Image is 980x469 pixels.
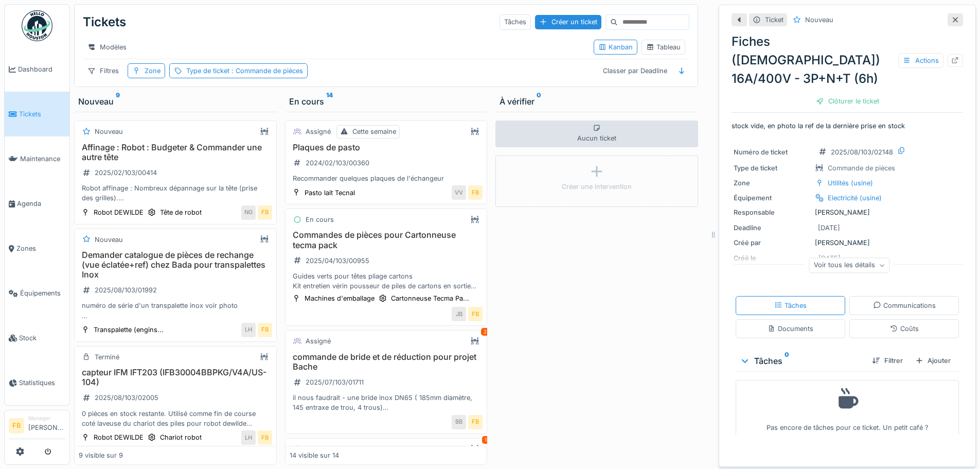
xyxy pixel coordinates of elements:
[20,154,65,164] span: Maintenance
[305,293,375,303] div: Machines d'emballage
[326,95,333,108] sup: 14
[306,127,331,136] div: Assigné
[95,393,158,403] div: 2025/08/103/02005
[5,92,69,136] a: Tickets
[5,316,69,360] a: Stock
[28,414,65,437] li: [PERSON_NAME]
[289,95,484,108] div: En cours
[306,377,364,387] div: 2025/07/103/01711
[160,432,202,442] div: Chariot robot
[809,258,890,273] div: Voir tous les détails
[258,323,272,337] div: FB
[911,354,955,368] div: Ajouter
[116,95,120,108] sup: 9
[732,32,963,88] div: Fiches ([DEMOGRAPHIC_DATA]) 16A/400V - 3P+N+T (6h)
[734,147,811,157] div: Numéro de ticket
[16,244,65,253] span: Zones
[500,14,531,29] div: Tâches
[19,378,65,388] span: Statistiques
[95,235,123,245] div: Nouveau
[79,301,272,320] div: numéro de série d'un transpalette inox voir photo Modèle BADA TM-20 (S/T) en principe -> je te fe...
[290,230,483,250] h3: Commandes de pièces pour Cartonneuse tecma pack
[765,15,783,25] div: Ticket
[452,415,466,429] div: BB
[482,436,489,444] div: 1
[535,15,601,29] div: Créer un ticket
[598,42,633,52] div: Kanban
[805,15,833,25] div: Nouveau
[734,163,811,173] div: Type de ticket
[95,352,119,362] div: Terminé
[768,324,813,334] div: Documents
[19,333,65,343] span: Stock
[290,393,483,412] div: il nous faudrait - une bride inox DN65 ( 185mm diamètre, 145 entraxe de trou, 4 trous) - une brid...
[828,193,882,203] div: Electricité (usine)
[306,336,331,346] div: Assigné
[734,207,961,217] div: [PERSON_NAME]
[468,415,483,429] div: FB
[79,450,123,460] div: 9 visible sur 9
[95,127,123,136] div: Nouveau
[258,430,272,445] div: FB
[452,307,466,321] div: JB
[734,178,811,188] div: Zone
[83,40,131,55] div: Modèles
[241,205,256,220] div: NG
[598,63,672,78] div: Classer par Deadline
[95,285,157,295] div: 2025/08/103/01992
[19,109,65,119] span: Tickets
[145,66,161,76] div: Zone
[17,199,65,209] span: Agenda
[742,385,952,432] div: Pas encore de tâches pour ce ticket. Un petit café ?
[95,168,157,178] div: 2025/02/103/00414
[868,354,907,368] div: Filtrer
[391,293,469,303] div: Cartonneuse Tecma Pa...
[5,136,69,181] a: Maintenance
[468,185,483,200] div: FB
[562,182,632,192] div: Créer une intervention
[241,323,256,337] div: LH
[873,301,936,310] div: Communications
[79,250,272,280] h3: Demander catalogue de pièces de rechange (vue éclatée+ref) chez Bada pour transpalettes Inox
[734,238,811,248] div: Créé par
[734,223,811,233] div: Deadline
[774,301,807,310] div: Tâches
[5,226,69,271] a: Zones
[94,325,164,335] div: Transpalette (engins...
[495,120,698,147] div: Aucun ticket
[79,368,272,387] h3: capteur IFM IFT203 (IFB30004BBPKG/V4A/US-104)
[9,418,24,433] li: FB
[828,163,895,173] div: Commande de pièces
[18,64,65,74] span: Dashboard
[306,444,331,454] div: Assigné
[20,288,65,298] span: Équipements
[5,181,69,226] a: Agenda
[290,352,483,372] h3: commande de bride et de réduction pour projet Bache
[305,188,355,198] div: Pasto lait Tecnal
[290,143,483,152] h3: Plaques de pasto
[94,207,144,217] div: Robot DEWILDE
[646,42,681,52] div: Tableau
[452,185,466,200] div: VV
[468,307,483,321] div: FB
[890,324,919,334] div: Coûts
[734,238,961,248] div: [PERSON_NAME]
[290,271,483,291] div: Guides verts pour têtes pliage cartons Kit entretien vérin pousseur de piles de cartons en sortie...
[5,47,69,92] a: Dashboard
[5,360,69,405] a: Statistiques
[500,95,694,108] div: À vérifier
[898,53,943,68] div: Actions
[79,183,272,203] div: Robot affinage : Nombreux dépannage sur la tête (prise des grilles). Les techniciens n'ont pas tj...
[812,94,883,108] div: Clôturer le ticket
[290,173,483,183] div: Recommander quelques plaques de l'échangeur
[306,215,334,224] div: En cours
[734,207,811,217] div: Responsable
[186,66,303,76] div: Type de ticket
[352,127,396,136] div: Cette semaine
[160,207,202,217] div: Tête de robot
[481,328,489,336] div: 2
[94,432,144,442] div: Robot DEWILDE
[79,409,272,428] div: 0 pièces en stock restante. Utilisé comme fin de course coté laveuse du chariot des piles pour ro...
[258,205,272,220] div: FB
[83,9,126,36] div: Tickets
